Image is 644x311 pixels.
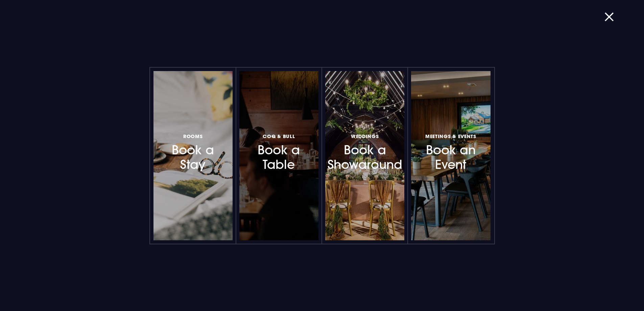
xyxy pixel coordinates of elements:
[249,132,308,172] h3: Book a Table
[325,71,404,240] a: WeddingsBook a Showaround
[153,71,233,240] a: RoomsBook a Stay
[183,133,203,139] span: Rooms
[239,71,318,240] a: Coq & BullBook a Table
[335,132,394,172] h3: Book a Showaround
[351,133,379,139] span: Weddings
[421,132,480,172] h3: Book an Event
[411,71,490,240] a: Meetings & EventsBook an Event
[425,133,476,139] span: Meetings & Events
[263,133,295,139] span: Coq & Bull
[164,132,222,172] h3: Book a Stay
